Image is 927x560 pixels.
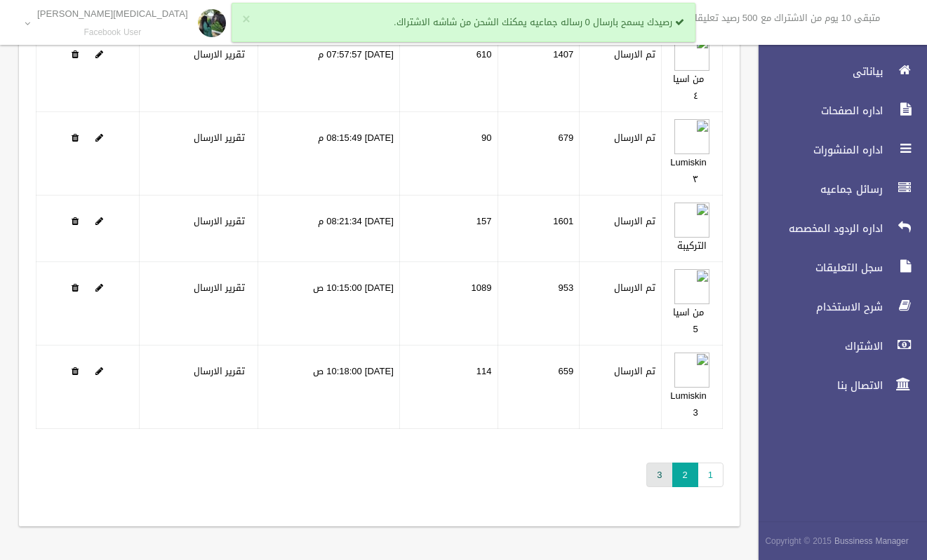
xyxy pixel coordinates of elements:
[95,46,103,63] a: Edit
[614,363,655,380] label: تم الارسال
[747,56,927,87] a: بياناتى
[747,182,887,196] span: رسائل جماعيه
[674,212,709,230] a: Edit
[674,279,709,296] a: Edit
[674,353,709,388] img: 638943563361278963.mp4
[698,463,723,487] a: 1
[399,196,498,262] td: 157
[674,362,709,380] a: Edit
[674,46,709,63] a: Edit
[258,346,399,429] td: [DATE] 10:18:00 ص
[95,212,103,230] a: Edit
[747,174,927,205] a: رسائل جماعيه
[37,8,188,19] p: [MEDICAL_DATA][PERSON_NAME]
[37,27,188,38] small: Facebook User
[672,463,698,487] span: 2
[258,196,399,262] td: [DATE] 08:21:34 م
[498,196,580,262] td: 1601
[670,153,706,188] a: Lumiskin ٣
[498,262,580,346] td: 953
[747,370,927,401] a: الاتصال بنا
[674,36,709,71] img: 638942546598869274.mp4
[747,339,887,353] span: الاشتراك
[747,104,887,118] span: اداره الصفحات
[614,280,655,296] label: تم الارسال
[194,212,245,230] a: تقرير الارسال
[747,135,927,165] a: اداره المنشورات
[673,70,704,104] a: من اسيا ٤
[399,262,498,346] td: 1089
[674,269,709,304] img: 638943562242863075.mp4
[747,261,887,275] span: سجل التعليقات
[747,331,927,362] a: الاشتراك
[765,533,832,549] span: Copyright © 2015
[498,28,580,112] td: 1407
[614,213,655,230] label: تم الارسال
[498,346,580,429] td: 659
[646,463,672,487] a: 3
[747,252,927,283] a: سجل التعليقات
[747,95,927,126] a: اداره الصفحات
[747,292,927,322] a: شرح الاستخدام
[674,203,709,238] img: 638942557618966461.mp4
[834,533,909,549] strong: Bussiness Manager
[614,130,655,146] label: تم الارسال
[747,300,887,314] span: شرح الاستخدام
[258,262,399,346] td: [DATE] 10:15:00 ص
[194,279,245,296] a: تقرير الارسال
[674,119,709,154] img: 638942554889527828.mp4
[747,378,887,392] span: الاتصال بنا
[194,362,245,380] a: تقرير الارسال
[194,46,245,63] a: تقرير الارسال
[747,64,887,78] span: بياناتى
[673,303,704,338] a: من اسيا 5
[194,129,245,146] a: تقرير الارسال
[95,279,103,296] a: Edit
[498,112,580,196] td: 679
[747,213,927,244] a: اداره الردود المخصصه
[399,28,498,112] td: 610
[242,13,250,27] button: ×
[747,221,887,235] span: اداره الردود المخصصه
[747,143,887,157] span: اداره المنشورات
[399,346,498,429] td: 114
[399,112,498,196] td: 90
[95,362,103,380] a: Edit
[95,129,103,146] a: Edit
[670,387,706,421] a: Lumiskin 3
[677,237,707,254] a: التركيبة
[614,46,655,63] label: تم الارسال
[674,129,709,146] a: Edit
[258,112,399,196] td: [DATE] 08:15:49 م
[258,28,399,112] td: [DATE] 07:57:57 م
[232,3,695,42] div: رصيدك يسمح بارسال 0 رساله جماعيه يمكنك الشحن من شاشه الاشتراك.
